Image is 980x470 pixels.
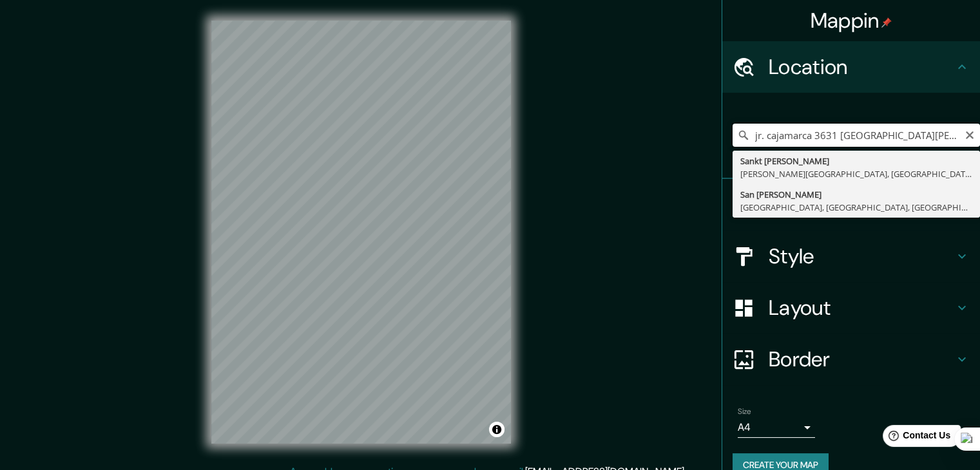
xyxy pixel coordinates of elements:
div: San [PERSON_NAME] [740,188,972,201]
div: A4 [738,417,815,438]
button: Clear [965,128,975,140]
div: Border [722,334,980,385]
h4: Pins [769,192,954,218]
canvas: Map [211,21,511,444]
h4: Layout [769,295,954,321]
h4: Style [769,243,954,269]
div: Sankt [PERSON_NAME] [740,155,972,167]
div: [GEOGRAPHIC_DATA], [GEOGRAPHIC_DATA], [GEOGRAPHIC_DATA] [740,201,972,214]
h4: Mappin [811,8,892,33]
img: pin-icon.png [881,17,892,28]
input: Pick your city or area [733,124,980,147]
label: Size [738,406,751,417]
div: Layout [722,282,980,334]
div: Location [722,41,980,93]
h4: Border [769,346,954,372]
h4: Location [769,54,954,80]
div: [PERSON_NAME][GEOGRAPHIC_DATA], [GEOGRAPHIC_DATA], [GEOGRAPHIC_DATA] [740,167,972,180]
div: Pins [722,179,980,230]
button: Toggle attribution [489,422,504,437]
div: Style [722,230,980,282]
iframe: Help widget launcher [865,420,966,456]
